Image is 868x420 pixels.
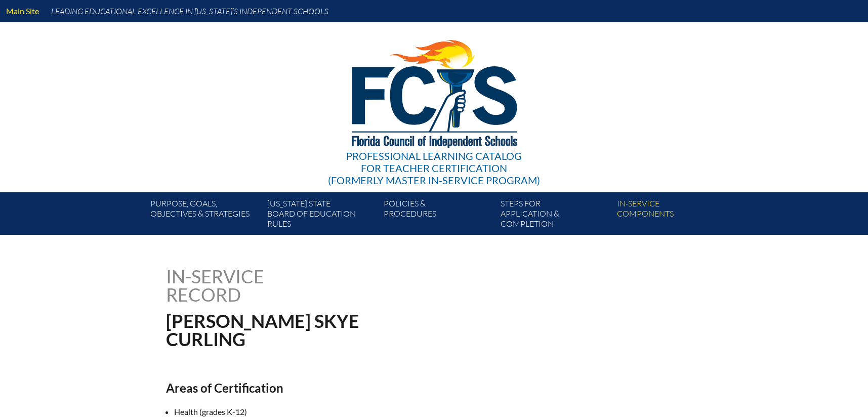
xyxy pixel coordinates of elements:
[166,381,522,395] h2: Areas of Certification
[174,405,530,418] li: Health (grades K-12)
[146,196,263,235] a: Purpose, goals,objectives & strategies
[329,22,539,160] img: FCISlogo221.eps
[361,162,507,174] span: for Teacher Certification
[324,20,544,188] a: Professional Learning Catalog for Teacher Certification(formerly Master In-service Program)
[166,267,370,304] h1: In-service record
[613,196,729,235] a: In-servicecomponents
[263,196,380,235] a: [US_STATE] StateBoard of Education rules
[166,312,499,348] h1: [PERSON_NAME] Skye Curling
[2,4,43,18] a: Main Site
[497,196,613,235] a: Steps forapplication & completion
[380,196,496,235] a: Policies &Procedures
[328,150,540,186] div: Professional Learning Catalog (formerly Master In-service Program)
